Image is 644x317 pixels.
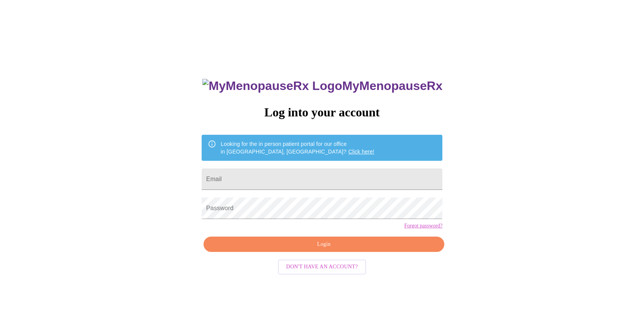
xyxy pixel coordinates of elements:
h3: MyMenopauseRx [202,79,442,93]
a: Click here! [348,149,375,155]
a: Forgot password? [404,223,442,229]
img: MyMenopauseRx Logo [202,79,342,93]
span: Don't have an account? [286,262,358,272]
a: Don't have an account? [276,263,368,270]
button: Login [204,237,444,252]
span: Login [212,240,435,249]
button: Don't have an account? [278,260,366,275]
h3: Log into your account [202,105,442,119]
div: Looking for the in person patient portal for our office in [GEOGRAPHIC_DATA], [GEOGRAPHIC_DATA]? [221,137,375,158]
